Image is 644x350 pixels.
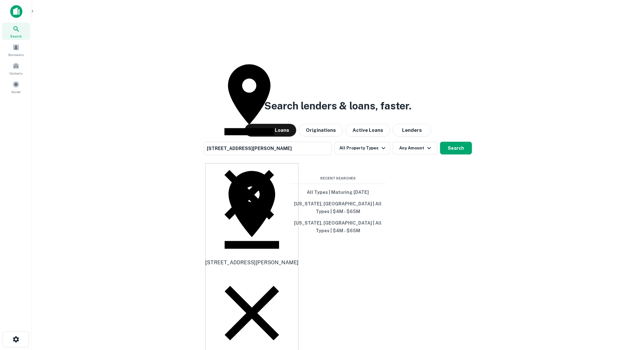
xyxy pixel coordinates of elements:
[290,176,386,181] span: Recent Searches
[290,217,386,236] button: [US_STATE], [GEOGRAPHIC_DATA] | All Types | $4M - $65M
[393,124,431,137] button: Lenders
[2,78,30,96] a: Saved
[10,71,22,76] span: Contacts
[8,52,24,57] span: Borrowers
[205,259,299,266] span: [STREET_ADDRESS][PERSON_NAME]
[207,146,292,151] span: [STREET_ADDRESS][PERSON_NAME]
[299,124,343,137] button: Originations
[345,124,390,137] button: Active Loans
[265,98,412,114] h3: Search lenders & loans, faster.
[334,142,390,155] button: All Property Types
[10,5,22,18] img: capitalize-icon.png
[612,299,644,330] iframe: Chat Widget
[2,60,30,77] a: Contacts
[2,41,30,59] a: Borrowers
[393,142,438,155] button: Any Amount
[10,34,22,39] span: Search
[290,198,386,217] button: [US_STATE], [GEOGRAPHIC_DATA] | All Types | $4M - $65M
[12,89,21,94] span: Saved
[204,142,332,155] button: [STREET_ADDRESS][PERSON_NAME]
[440,142,472,155] button: Search
[2,23,30,40] a: Search
[290,187,386,198] button: All Types | Maturing [DATE]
